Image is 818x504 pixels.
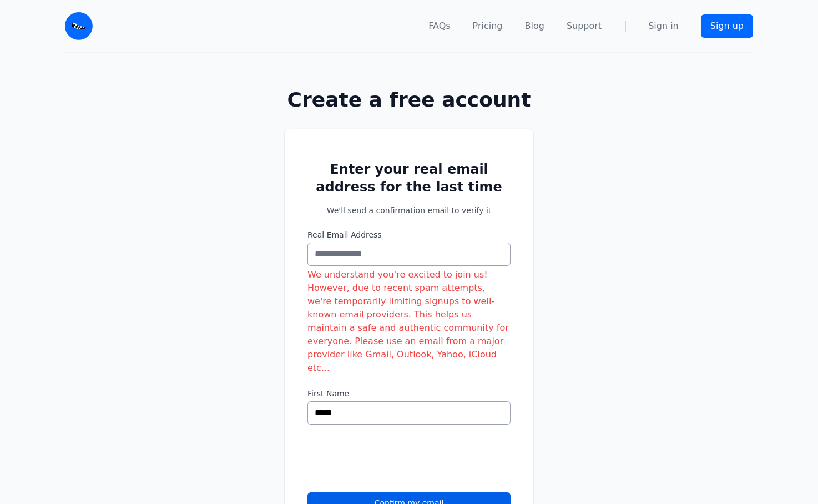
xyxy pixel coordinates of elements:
a: Pricing [473,19,503,33]
a: Blog [525,19,544,33]
label: Real Email Address [307,229,511,240]
iframe: reCAPTCHA [307,438,476,481]
h2: Enter your real email address for the last time [307,160,511,196]
a: Support [567,19,602,33]
a: Sign up [701,14,753,38]
a: Sign in [648,19,679,33]
div: We understand you're excited to join us! However, due to recent spam attempts, we're temporarily ... [307,268,511,375]
label: First Name [307,388,511,399]
p: We'll send a confirmation email to verify it [307,205,511,216]
a: FAQs [428,19,450,33]
h1: Create a free account [249,89,569,111]
img: Email Monster [65,12,93,40]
